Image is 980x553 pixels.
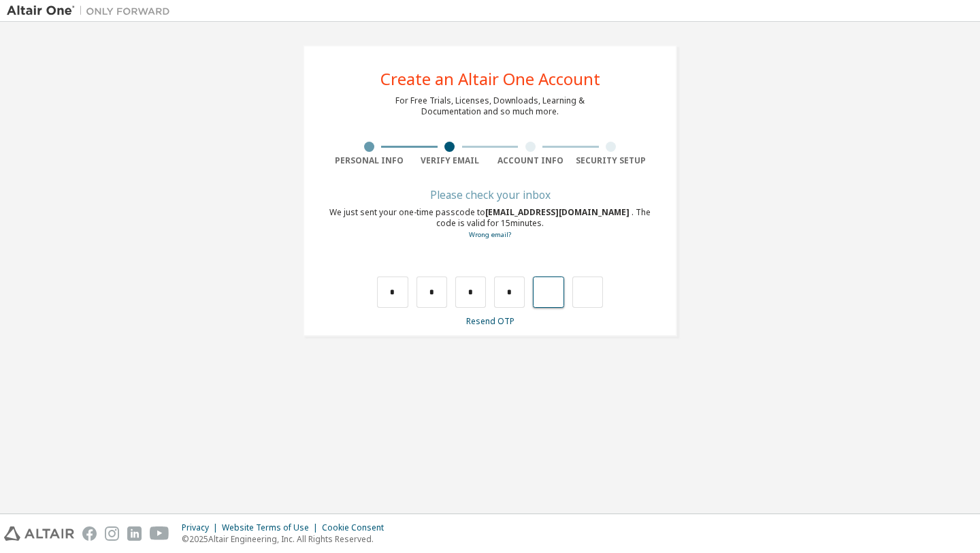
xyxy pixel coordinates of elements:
p: © 2025 Altair Engineering, Inc. All Rights Reserved. [182,533,392,545]
img: linkedin.svg [127,526,142,541]
div: Website Terms of Use [222,522,322,533]
div: Account Info [490,155,571,166]
div: Please check your inbox [329,191,651,199]
img: youtube.svg [150,526,169,541]
div: Create an Altair One Account [380,71,600,87]
div: Verify Email [410,155,491,166]
img: Altair One [7,4,177,18]
img: altair_logo.svg [4,526,74,541]
a: Resend OTP [466,315,514,327]
div: We just sent your one-time passcode to . The code is valid for 15 minutes. [329,207,651,240]
div: Personal Info [329,155,410,166]
img: instagram.svg [105,526,119,541]
span: [EMAIL_ADDRESS][DOMAIN_NAME] [485,206,632,218]
div: For Free Trials, Licenses, Downloads, Learning & Documentation and so much more. [395,95,585,117]
img: facebook.svg [82,526,97,541]
a: Go back to the registration form [469,230,511,239]
div: Privacy [182,522,222,533]
div: Security Setup [571,155,652,166]
div: Cookie Consent [322,522,392,533]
